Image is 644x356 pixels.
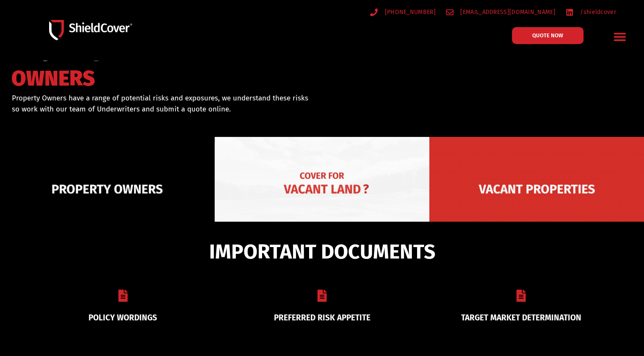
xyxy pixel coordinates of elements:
[532,33,563,38] span: QUOTE NOW
[446,7,556,17] a: [EMAIL_ADDRESS][DOMAIN_NAME]
[512,27,583,44] a: QUOTE NOW
[215,137,429,241] img: Vacant Land liability cover
[274,313,370,323] a: PREFERRED RISK APPETITE
[12,93,311,114] p: Property Owners have a range of potential risks and exposures, we understand these risks so work ...
[458,7,555,17] span: [EMAIL_ADDRESS][DOMAIN_NAME]
[610,27,630,47] div: Menu Toggle
[370,7,436,17] a: [PHONE_NUMBER]
[566,7,616,17] a: /shieldcover
[578,7,616,17] span: /shieldcover
[461,313,581,323] a: TARGET MARKET DETERMINATION
[49,20,132,40] img: Shield-Cover-Underwriting-Australia-logo-full
[11,45,116,62] span: PROPERTY
[209,244,435,260] span: IMPORTANT DOCUMENTS
[88,313,157,323] a: POLICY WORDINGS
[382,7,435,17] span: [PHONE_NUMBER]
